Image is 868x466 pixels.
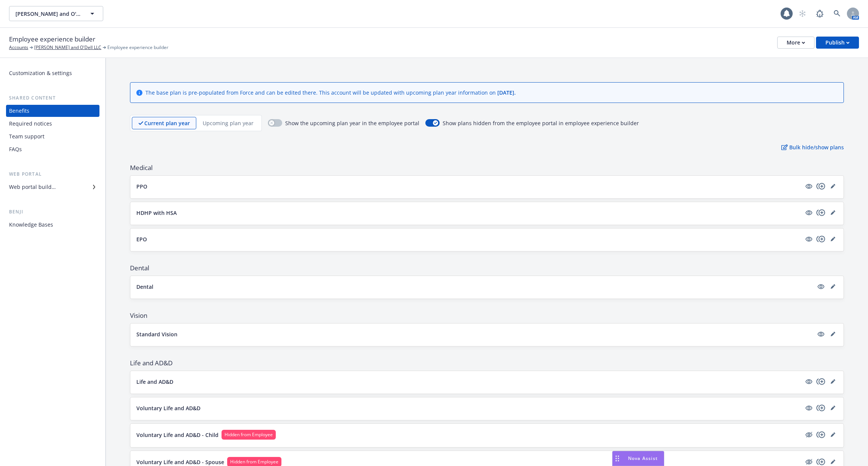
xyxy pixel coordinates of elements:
span: Show the upcoming plan year in the employee portal [285,119,419,127]
p: PPO [136,182,147,190]
a: copyPlus [816,430,825,439]
a: copyPlus [816,403,825,412]
div: there [145,89,516,97]
a: visible [816,330,825,339]
a: editPencil [828,430,837,439]
a: visible [804,403,813,412]
a: editPencil [828,208,837,217]
a: Team support [6,130,99,143]
div: Customization & settings [9,67,72,79]
a: editPencil [828,377,837,386]
span: Medical [130,163,844,172]
div: Web portal [6,170,99,178]
a: editPencil [828,235,837,244]
button: More [777,37,815,49]
p: Voluntary Life and AD&D [136,404,200,412]
span: . This account will be updated with upcoming plan year information on [316,89,497,96]
button: [PERSON_NAME] and O'Dell LLC [9,6,103,21]
a: Benefits [6,105,99,117]
p: Standard Vision [136,330,177,338]
div: Drag to move [613,451,622,466]
button: Publish [816,37,859,49]
button: EPO [136,235,801,243]
div: Shared content [6,94,99,102]
p: EPO [136,235,147,243]
a: copyPlus [816,182,825,191]
button: Life and AD&D [136,378,801,386]
div: Benji [6,208,99,216]
span: Hidden from Employee [225,431,273,438]
a: editPencil [828,403,837,412]
span: Dental [130,264,844,273]
p: HDHP with HSA [136,209,177,217]
button: HDHP with HSA [136,209,801,217]
span: Show plans hidden from the employee portal in employee experience builder [443,119,639,127]
a: visible [816,282,825,291]
a: FAQs [6,143,99,155]
a: editPencil [828,330,837,339]
p: Current plan year [144,119,190,127]
span: Employee experience builder [9,34,95,44]
a: editPencil [828,282,837,291]
a: Start snowing [795,6,810,21]
a: editPencil [828,182,837,191]
span: Life and AD&D [130,359,844,368]
span: Nova Assist [628,455,658,461]
a: visible [804,208,813,217]
div: Benefits [9,105,29,117]
span: The base plan is pre-populated from Force and can be edited [145,89,303,96]
div: Publish [825,37,850,48]
div: Team support [9,130,44,143]
div: More [787,37,805,48]
p: Life and AD&D [136,378,173,386]
a: Web portal builder [6,181,99,193]
button: Voluntary Life and AD&D - ChildHidden from Employee [136,430,801,440]
a: Accounts [9,44,28,51]
a: Knowledge Bases [6,219,99,231]
button: Dental [136,283,813,291]
a: copyPlus [816,235,825,244]
a: [PERSON_NAME] and O'Dell LLC [34,44,101,51]
span: Vision [130,311,844,320]
p: Bulk hide/show plans [781,143,844,151]
p: Voluntary Life and AD&D - Child [136,431,219,439]
a: copyPlus [816,377,825,386]
a: Required notices [6,118,99,130]
div: Web portal builder [9,181,56,193]
p: Dental [136,283,153,291]
div: Knowledge Bases [9,219,53,231]
a: hidden [804,430,813,439]
a: Customization & settings [6,67,99,79]
span: [DATE] . [497,89,516,96]
span: Hidden from Employee [230,458,278,465]
a: Report a Bug [812,6,827,21]
p: Upcoming plan year [203,119,254,127]
a: copyPlus [816,208,825,217]
div: FAQs [9,143,22,155]
button: Nova Assist [612,451,664,466]
p: Voluntary Life and AD&D - Spouse [136,458,224,466]
span: Employee experience builder [107,44,168,51]
a: Search [830,6,845,21]
button: Standard Vision [136,330,813,338]
div: Required notices [9,118,52,130]
span: [PERSON_NAME] and O'Dell LLC [15,10,81,18]
a: visible [804,377,813,386]
button: PPO [136,182,801,190]
a: visible [804,182,813,191]
a: visible [804,235,813,244]
button: Voluntary Life and AD&D [136,404,801,412]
